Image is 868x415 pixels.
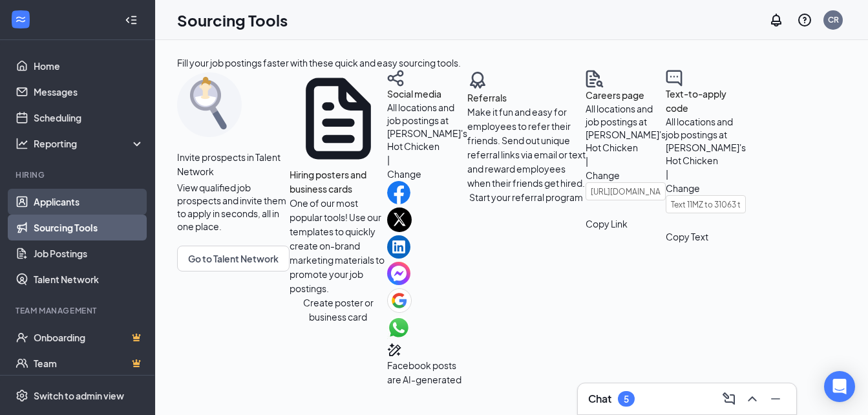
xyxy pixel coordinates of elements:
div: Team Management [16,305,142,316]
img: badge [467,70,488,90]
button: Go to Talent Network [177,246,290,271]
h4: Text-to-apply code [666,87,746,115]
img: sourcing-tools [177,72,242,137]
span: Invite prospects in Talent Network [177,150,290,178]
button: Change [586,168,620,182]
div: | [586,154,666,168]
div: 5 [624,394,629,405]
button: Copy Link [586,217,628,231]
a: Home [34,53,144,79]
img: facebookMessengerIcon [387,262,410,285]
a: Messages [34,79,144,105]
p: Facebook posts are AI-generated [387,358,467,387]
a: TeamCrown [34,350,144,376]
svg: Minimize [768,391,783,407]
span: View qualified job prospects and invite them to apply in seconds, all in one place. [177,181,290,233]
h3: Chat [588,392,611,406]
div: Hiring [16,169,142,180]
h4: Hiring posters and business cards [290,167,387,196]
button: Copy Text [666,229,708,244]
a: Applicants [34,189,144,215]
img: whatsappIcon [387,316,410,339]
svg: Document [290,70,387,167]
div: CR [828,14,839,25]
svg: Collapse [125,14,138,27]
button: ChevronUp [742,388,763,409]
a: Scheduling [34,105,144,131]
img: xIcon [387,207,412,232]
p: Make it fun and easy for employees to refer their friends. Send out unique referral links via ema... [467,105,586,190]
svg: MagicPencil [387,343,403,358]
h1: Sourcing Tools [177,9,288,31]
div: | [666,167,746,181]
button: Change [666,181,700,195]
a: Talent Network [34,266,144,292]
img: googleIcon [387,288,412,313]
h4: Careers page [586,88,666,102]
img: linkedinIcon [387,235,410,259]
span: All locations and job postings at [PERSON_NAME]'s Hot Chicken [586,103,666,153]
div: Open Intercom Messenger [824,371,855,402]
button: Minimize [765,388,786,409]
span: All locations and job postings at [PERSON_NAME]'s Hot Chicken [666,116,746,166]
svg: Settings [16,389,28,402]
svg: ChevronUp [745,391,760,407]
svg: Notifications [768,12,784,28]
div: | [387,153,467,167]
button: ComposeMessage [719,388,739,409]
a: Sourcing Tools [34,215,144,240]
div: Switch to admin view [34,389,124,402]
img: share [387,70,404,87]
img: careers [586,70,604,88]
p: One of our most popular tools! Use our templates to quickly create on-brand marketing materials t... [290,196,387,295]
svg: WorkstreamLogo [14,13,27,26]
img: facebookIcon [387,181,410,204]
h4: Social media [387,87,467,101]
div: Fill your job postings faster with these quick and easy sourcing tools. [177,56,461,70]
svg: QuestionInfo [797,12,812,28]
svg: ComposeMessage [721,391,737,407]
button: Create poster or business card [290,295,387,324]
div: Reporting [34,137,145,150]
button: Start your referral program [467,190,586,204]
span: All locations and job postings at [PERSON_NAME]'s Hot Chicken [387,101,467,152]
img: text [666,70,683,87]
a: OnboardingCrown [34,325,144,350]
svg: Analysis [16,137,28,150]
h4: Referrals [467,90,586,105]
a: Job Postings [34,240,144,266]
button: Change [387,167,421,181]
